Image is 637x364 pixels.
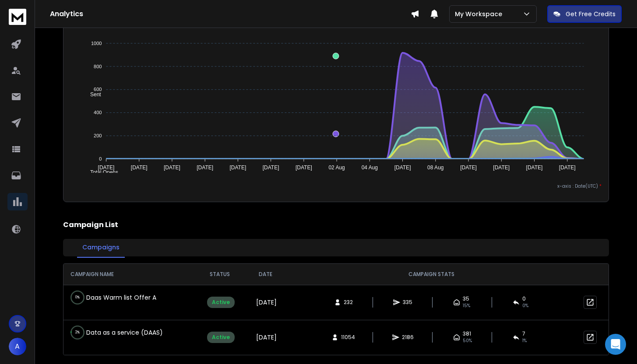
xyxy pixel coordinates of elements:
[63,320,195,345] td: Data as a service (DAAS)
[94,133,102,138] tspan: 200
[526,164,543,171] tspan: [DATE]
[522,337,527,344] span: 1 %
[427,164,443,171] tspan: 08 Aug
[547,5,622,23] button: Get Free Credits
[463,295,469,302] span: 35
[296,164,312,171] tspan: [DATE]
[559,164,576,171] tspan: [DATE]
[522,302,528,309] span: 0 %
[75,293,80,302] p: 0 %
[9,9,26,25] img: logo
[195,264,245,285] th: STATUS
[207,297,235,308] div: Active
[91,41,102,46] tspan: 1000
[84,91,101,98] span: Sent
[230,164,246,171] tspan: [DATE]
[75,328,80,337] p: 2 %
[329,164,345,171] tspan: 02 Aug
[9,338,26,355] button: A
[522,330,525,337] span: 7
[463,337,472,344] span: 50 %
[131,164,148,171] tspan: [DATE]
[84,169,118,175] span: Total Opens
[403,299,412,306] span: 335
[522,295,526,302] span: 0
[460,164,477,171] tspan: [DATE]
[455,10,506,18] p: My Workspace
[70,183,602,189] p: x-axis : Date(UTC)
[63,285,195,310] td: Daas Warm list Offer A
[344,299,353,306] span: 232
[402,334,414,341] span: 2186
[94,110,102,115] tspan: 400
[341,334,355,341] span: 11054
[245,264,286,285] th: DATE
[164,164,180,171] tspan: [DATE]
[245,285,286,320] td: [DATE]
[566,10,616,18] p: Get Free Credits
[98,164,115,171] tspan: [DATE]
[94,64,102,69] tspan: 800
[463,330,471,337] span: 381
[99,156,102,161] tspan: 0
[63,220,609,230] h2: Campaign List
[493,164,510,171] tspan: [DATE]
[362,164,378,171] tspan: 04 Aug
[605,334,626,355] div: Open Intercom Messenger
[207,332,235,343] div: Active
[197,164,214,171] tspan: [DATE]
[245,320,286,355] td: [DATE]
[63,264,195,285] th: CAMPAIGN NAME
[50,9,411,19] h1: Analytics
[94,87,102,92] tspan: 600
[263,164,279,171] tspan: [DATE]
[463,302,470,309] span: 15 %
[77,238,125,258] button: Campaigns
[286,264,577,285] th: CAMPAIGN STATS
[394,164,411,171] tspan: [DATE]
